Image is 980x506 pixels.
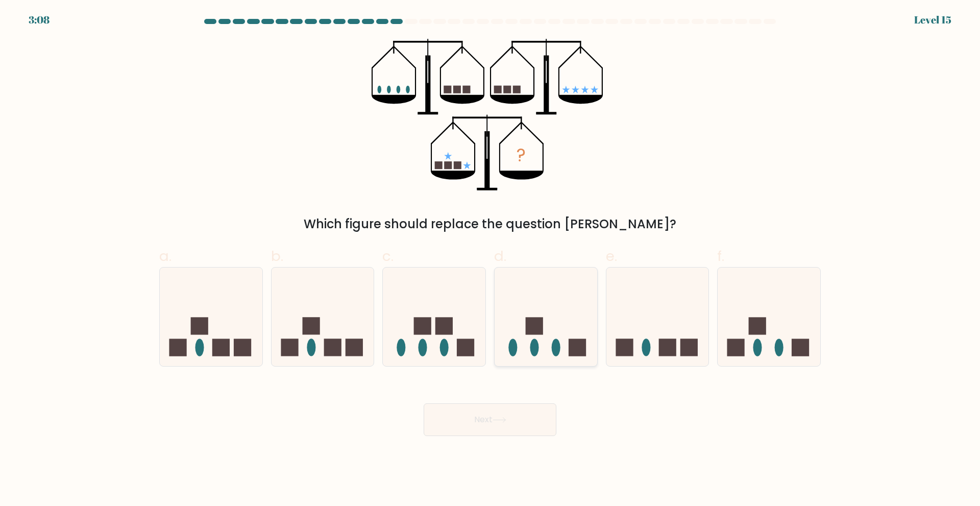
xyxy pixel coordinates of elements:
div: Level 15 [914,12,951,28]
span: d. [494,246,506,266]
div: Which figure should replace the question [PERSON_NAME]? [165,215,815,233]
span: e. [606,246,617,266]
span: b. [271,246,283,266]
button: Next [424,403,556,436]
span: a. [159,246,171,266]
span: f. [717,246,724,266]
span: c. [382,246,394,266]
div: 3:08 [29,12,50,28]
tspan: ? [517,142,526,167]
